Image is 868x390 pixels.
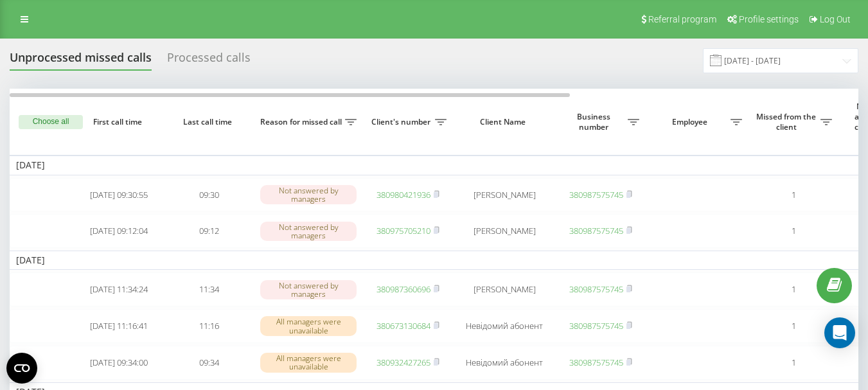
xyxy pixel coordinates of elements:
[569,320,623,332] a: 380987575745
[453,346,556,380] td: Невідомий абонент
[569,357,623,368] a: 380987575745
[369,117,435,127] span: Client's number
[260,222,357,241] div: Not answered by managers
[376,189,430,200] a: 380980421936
[748,346,838,380] td: 1
[174,117,244,127] span: Last call time
[376,283,430,295] a: 380987360696
[748,309,838,343] td: 1
[569,189,623,200] a: 380987575745
[260,117,345,127] span: Reason for missed call
[164,346,254,380] td: 09:34
[755,112,820,132] span: Missed from the client
[10,51,152,71] div: Unprocessed missed calls
[260,353,357,372] div: All managers were unavailable
[74,346,164,380] td: [DATE] 09:34:00
[260,185,357,204] div: Not answered by managers
[74,214,164,248] td: [DATE] 09:12:04
[748,214,838,248] td: 1
[164,178,254,212] td: 09:30
[19,115,83,129] button: Choose all
[652,117,731,127] span: Employee
[260,316,357,335] div: All managers were unavailable
[164,309,254,343] td: 11:16
[648,14,716,24] span: Referral program
[569,225,623,236] a: 380987575745
[824,317,855,348] div: Open Intercom Messenger
[376,357,430,368] a: 380932427265
[453,272,556,306] td: [PERSON_NAME]
[74,309,164,343] td: [DATE] 11:16:41
[748,178,838,212] td: 1
[453,214,556,248] td: [PERSON_NAME]
[453,178,556,212] td: [PERSON_NAME]
[748,272,838,306] td: 1
[74,178,164,212] td: [DATE] 09:30:55
[6,353,37,384] button: Open CMP widget
[739,14,799,24] span: Profile settings
[167,51,251,71] div: Processed calls
[464,117,545,127] span: Client Name
[376,225,430,236] a: 380975705210
[164,272,254,306] td: 11:34
[74,272,164,306] td: [DATE] 11:34:24
[84,117,154,127] span: First call time
[820,14,851,24] span: Log Out
[260,280,357,299] div: Not answered by managers
[562,112,628,132] span: Business number
[453,309,556,343] td: Невідомий абонент
[376,320,430,332] a: 380673130684
[164,214,254,248] td: 09:12
[569,283,623,295] a: 380987575745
